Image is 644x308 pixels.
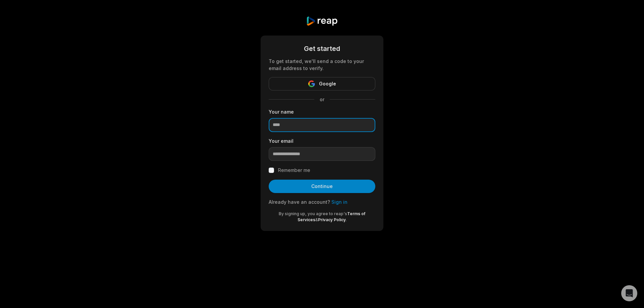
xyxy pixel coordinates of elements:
[318,217,346,222] a: Privacy Policy
[269,77,375,90] button: Google
[269,137,375,144] label: Your email
[315,217,318,222] span: &
[346,217,347,222] span: .
[314,96,330,103] span: or
[279,211,347,216] span: By signing up, you agree to reap's
[621,285,637,301] div: Open Intercom Messenger
[269,108,375,115] label: Your name
[319,80,336,88] span: Google
[306,16,338,26] img: reap
[269,199,330,205] span: Already have an account?
[269,180,375,193] button: Continue
[278,166,310,174] label: Remember me
[269,44,375,54] div: Get started
[331,199,347,205] a: Sign in
[269,58,375,72] div: To get started, we'll send a code to your email address to verify.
